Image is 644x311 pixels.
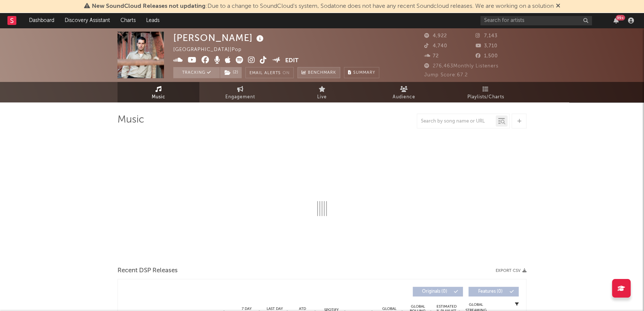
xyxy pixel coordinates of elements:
div: [GEOGRAPHIC_DATA] | Pop [173,45,250,54]
span: ( 2 ) [220,67,242,78]
button: Edit [285,56,299,66]
button: Email AlertsOn [245,67,294,78]
span: 72 [424,54,439,58]
a: Engagement [199,82,281,102]
a: Charts [115,13,141,28]
span: 4,740 [424,44,447,48]
span: Audience [393,93,415,102]
em: On [283,71,290,75]
button: Originals(0) [413,287,463,296]
span: 4,922 [424,34,447,38]
span: Jump Score: 67.2 [424,73,468,77]
span: Benchmark [308,69,336,77]
button: 99+ [614,18,619,23]
button: Summary [344,67,379,78]
a: Audience [363,82,445,102]
button: Export CSV [496,269,527,273]
div: 99 + [616,15,625,20]
span: Features ( 0 ) [473,289,508,294]
span: Recent DSP Releases [117,266,178,275]
a: Music [117,82,199,102]
input: Search by song name or URL [417,118,496,124]
a: Benchmark [297,67,340,78]
span: Live [317,93,327,102]
span: Summary [353,71,375,75]
a: Live [281,82,363,102]
span: New SoundCloud Releases not updating [92,3,206,9]
span: Music [152,93,165,102]
div: [PERSON_NAME] [173,32,265,44]
input: Search for artists [480,16,592,25]
button: Features(0) [468,287,519,296]
span: Playlists/Charts [467,93,504,102]
a: Dashboard [24,13,59,28]
span: Dismiss [556,3,560,9]
span: 3,710 [476,44,498,48]
a: Playlists/Charts [445,82,527,102]
span: Engagement [225,93,255,102]
span: : Due to a change to SoundCloud's system, Sodatone does not have any recent Soundcloud releases. ... [92,3,554,9]
button: (2) [220,67,242,78]
span: 1,500 [476,54,498,58]
span: Originals ( 0 ) [418,289,452,294]
a: Leads [141,13,165,28]
button: Tracking [173,67,220,78]
span: 7,143 [476,34,498,38]
span: 276,463 Monthly Listeners [424,64,499,69]
a: Discovery Assistant [59,13,115,28]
